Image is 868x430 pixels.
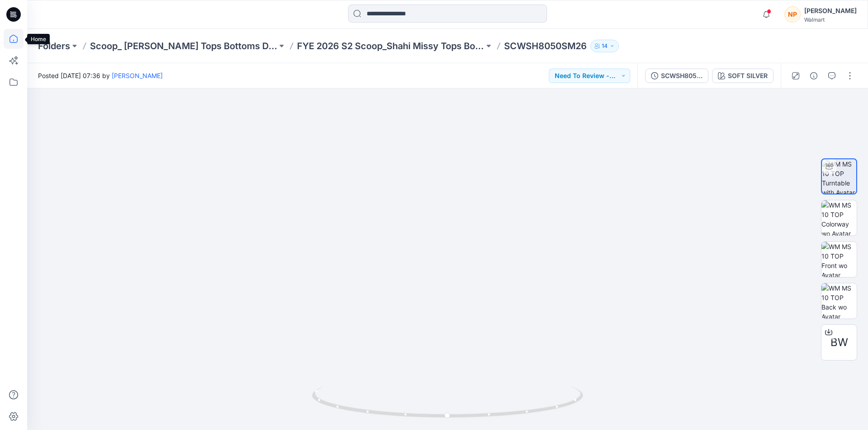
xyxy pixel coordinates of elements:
button: SOFT SILVER [712,69,774,83]
img: WM MS 10 TOP Colorway wo Avatar [821,200,857,236]
button: SCWSH8050SM26 [645,69,708,83]
div: SCWSH8050SM26 [661,71,703,81]
p: SCWSH8050SM26 [504,40,587,52]
a: FYE 2026 S2 Scoop_Shahi Missy Tops Bottoms Dresses Board [297,40,484,52]
div: Walmart [804,16,857,23]
a: Scoop_ [PERSON_NAME] Tops Bottoms Dresses [90,40,277,52]
div: SOFT SILVER [728,71,768,81]
div: NP [784,6,801,23]
button: Details [807,69,821,83]
a: Folders [38,40,70,52]
p: 14 [602,41,608,51]
span: BW [830,334,848,351]
img: WM MS 10 TOP Front wo Avatar [821,242,857,277]
button: 14 [590,40,619,52]
div: [PERSON_NAME] [804,5,857,16]
a: [PERSON_NAME] [112,72,163,79]
span: Posted [DATE] 07:36 by [38,71,163,80]
img: WM MS 10 TOP Turntable with Avatar [822,159,856,194]
img: WM MS 10 TOP Back wo Avatar [821,283,857,319]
